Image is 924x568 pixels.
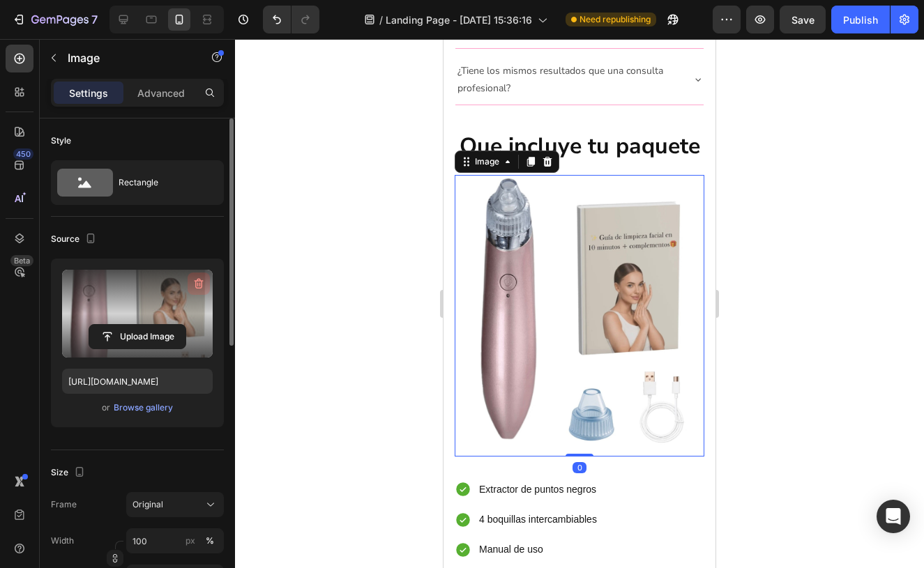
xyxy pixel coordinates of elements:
[137,86,185,100] p: Advanced
[877,500,910,533] div: Open Intercom Messenger
[10,255,33,266] div: Beta
[51,498,77,511] label: Frame
[69,86,108,100] p: Settings
[263,6,319,33] div: Undo/Redo
[386,13,532,27] span: Landing Page - [DATE] 15:36:16
[185,535,195,547] div: px
[182,532,199,549] button: %
[444,39,715,568] iframe: Design area
[62,369,213,394] input: https://example.com/image.jpg
[51,463,88,482] div: Size
[831,6,890,33] button: Publish
[51,135,71,147] div: Style
[202,532,218,549] button: px
[113,401,174,415] button: Browse gallery
[132,498,163,511] span: Original
[51,230,99,249] div: Source
[580,13,651,26] span: Need republishing
[780,6,826,33] button: Save
[843,13,878,27] div: Publish
[6,6,104,33] button: 7
[126,492,224,517] button: Original
[68,49,186,66] p: Image
[379,13,383,27] span: /
[792,14,815,26] span: Save
[206,535,214,547] div: %
[51,535,74,547] label: Width
[13,148,33,160] div: 450
[114,401,173,414] div: Browse gallery
[126,528,224,553] input: px%
[102,399,110,416] span: or
[89,324,186,349] button: Upload Image
[91,11,98,28] p: 7
[119,167,204,199] div: Rectangle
